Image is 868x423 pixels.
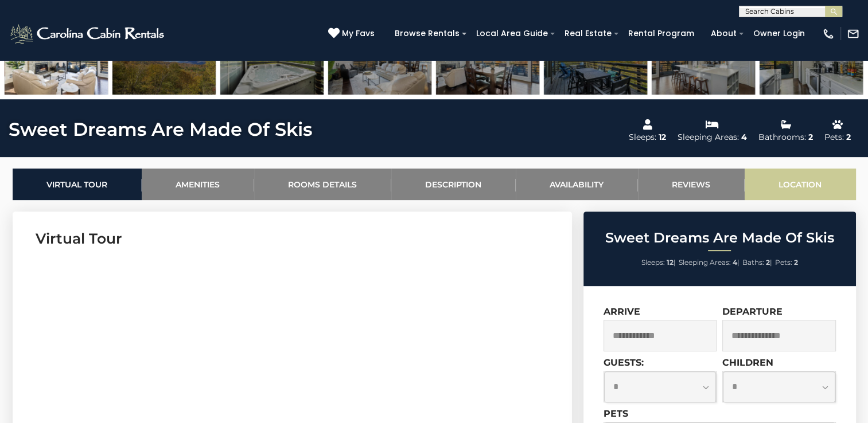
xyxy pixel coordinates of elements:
li: | [641,255,676,270]
a: Availability [516,169,638,200]
img: phone-regular-white.png [822,28,835,40]
img: mail-regular-white.png [847,28,859,40]
label: Children [722,357,773,368]
span: Baths: [742,258,764,267]
strong: 12 [667,258,674,267]
a: Local Area Guide [470,25,554,42]
span: Pets: [775,258,792,267]
span: My Favs [342,28,375,40]
label: Guests: [604,357,644,368]
a: Amenities [142,169,254,200]
span: Sleeps: [641,258,665,267]
a: Location [745,169,856,200]
a: About [705,25,742,42]
label: Departure [722,306,783,317]
li: | [742,255,772,270]
a: My Favs [328,28,377,40]
a: Owner Login [748,25,811,42]
img: White-1-2.png [9,22,168,45]
a: Browse Rentals [389,25,465,42]
a: Rental Program [622,25,700,42]
a: Rooms Details [254,169,391,200]
strong: 2 [794,258,798,267]
h3: Virtual Tour [36,229,549,249]
strong: 2 [766,258,770,267]
li: | [679,255,739,270]
label: Pets [604,408,628,419]
a: Virtual Tour [13,169,142,200]
a: Reviews [638,169,745,200]
a: Description [391,169,516,200]
h2: Sweet Dreams Are Made Of Skis [586,230,853,245]
label: Arrive [604,306,640,317]
a: Real Estate [559,25,617,42]
strong: 4 [733,258,737,267]
span: Sleeping Areas: [679,258,731,267]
